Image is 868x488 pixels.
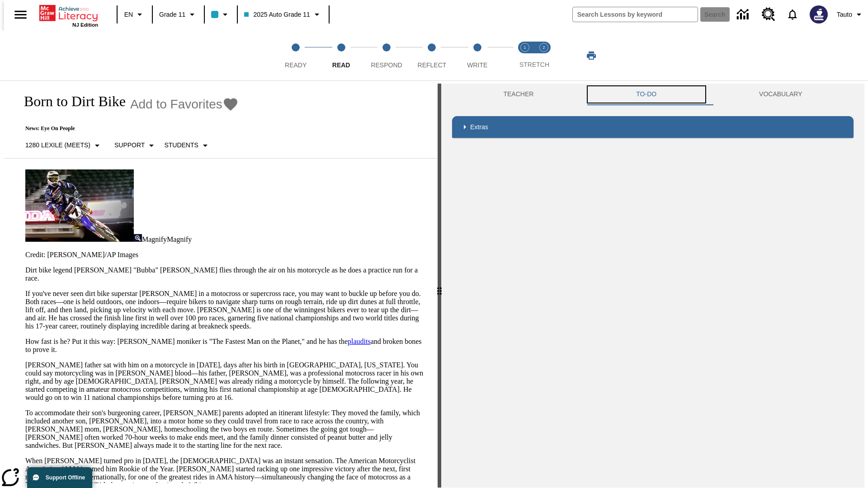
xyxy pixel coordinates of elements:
p: Students [164,141,198,150]
button: Read step 2 of 5 [315,31,367,80]
button: Write step 5 of 5 [451,31,504,80]
button: Grade: Grade 11, Select a grade [156,6,201,23]
p: If you've never seen dirt bike superstar [PERSON_NAME] in a motocross or supercross race, you may... [25,290,427,330]
button: TO-DO [585,84,708,105]
span: EN [124,10,133,19]
button: VOCABULARY [708,84,854,105]
h1: Born to Dirt Bike [14,93,126,110]
button: Add to Favorites - Born to Dirt Bike [130,96,239,112]
a: Data Center [731,2,756,27]
button: Stretch Respond step 2 of 2 [531,31,557,80]
p: Extras [470,122,488,132]
div: Extras [452,116,854,138]
button: Support Offline [27,467,92,488]
span: Magnify [142,235,167,243]
span: Support Offline [46,474,85,481]
a: Resource Center, Will open in new tab [756,2,781,27]
div: Home [39,3,98,28]
button: Select Student [160,137,214,154]
p: Credit: [PERSON_NAME]/AP Images [25,251,427,259]
span: Ready [285,61,307,69]
div: reading [4,84,438,483]
span: NJ Edition [72,22,98,28]
span: Magnify [167,235,192,243]
p: News: Eye On People [14,125,239,132]
p: To accommodate their son's burgeoning career, [PERSON_NAME] parents adopted an itinerant lifestyl... [25,409,427,450]
div: activity [441,84,864,488]
a: plaudits [348,338,371,345]
span: Grade 11 [159,10,185,19]
button: Respond step 3 of 5 [360,31,413,80]
button: Select Lexile, 1280 Lexile (Meets) [22,137,106,154]
span: 2025 Auto Grade 11 [244,10,310,19]
p: 1280 Lexile (Meets) [25,141,90,150]
p: Support [114,141,145,150]
img: Motocross racer James Stewart flies through the air on his dirt bike. [25,169,134,242]
p: How fast is he? Put it this way: [PERSON_NAME] moniker is "The Fastest Man on the Planet," and he... [25,338,427,354]
span: Read [332,61,350,69]
text: 2 [542,45,545,50]
button: Ready step 1 of 5 [269,31,322,80]
button: Reflect step 4 of 5 [406,31,458,80]
button: Teacher [452,84,585,105]
a: Notifications [781,3,804,26]
div: Press Enter or Spacebar and then press right and left arrow keys to move the slider [438,84,441,488]
button: Scaffolds, Support [111,137,160,154]
img: Avatar [810,5,828,23]
span: Respond [371,61,402,69]
text: 1 [524,45,526,50]
p: Dirt bike legend [PERSON_NAME] "Bubba" [PERSON_NAME] flies through the air on his motorcycle as h... [25,266,427,282]
button: Select a new avatar [804,3,833,26]
button: Profile/Settings [833,6,868,23]
div: Instructional Panel Tabs [452,84,854,105]
img: Magnify [134,234,142,242]
button: Language: EN, Select a language [120,6,149,23]
button: Class: 2025 Auto Grade 11, Select your class [241,6,325,23]
button: Stretch Read step 1 of 2 [512,31,538,80]
span: Tauto [837,10,852,19]
button: Open side menu [7,1,34,28]
span: Write [467,61,487,69]
span: STRETCH [519,61,549,68]
button: Class color is light blue. Change class color [208,6,234,23]
p: [PERSON_NAME] father sat with him on a motorcycle in [DATE], days after his birth in [GEOGRAPHIC_... [25,361,427,402]
span: Reflect [418,61,447,69]
input: search field [573,7,698,22]
button: Print [577,47,606,64]
span: Add to Favorites [130,97,222,112]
